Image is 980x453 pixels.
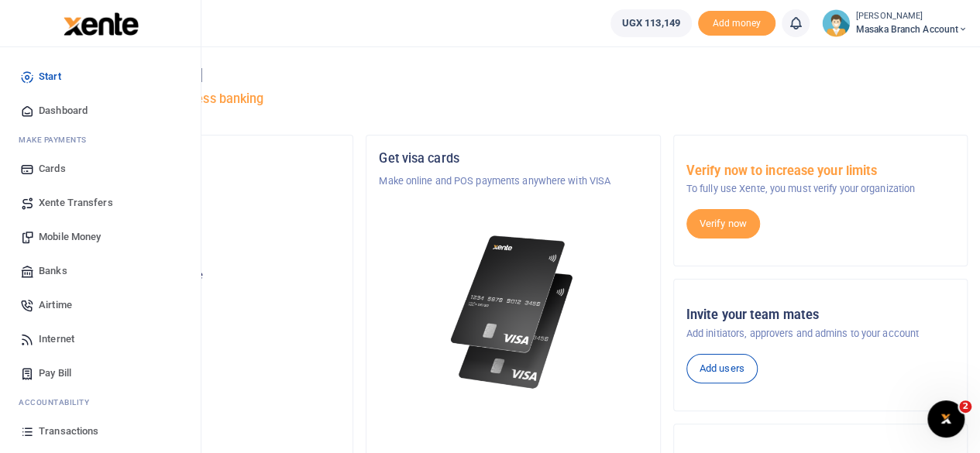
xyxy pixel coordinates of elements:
[698,11,775,36] li: Toup your wallet
[12,128,188,152] li: M
[72,234,340,249] p: Masaka Branch Account
[26,134,87,146] span: ake Payments
[39,195,113,211] span: Xente Transfers
[12,60,188,94] a: Start
[30,396,89,408] span: countability
[12,186,188,220] a: Xente Transfers
[12,414,188,448] a: Transactions
[698,16,775,28] a: Add money
[39,331,74,347] span: Internet
[39,229,101,245] span: Mobile Money
[686,181,954,197] p: To fully use Xente, you must verify your organization
[686,209,760,239] a: Verify now
[39,365,71,381] span: Pay Bill
[12,356,188,390] a: Pay Bill
[12,152,188,186] a: Cards
[604,9,698,37] li: Wallet ballance
[39,297,72,313] span: Airtime
[64,12,139,36] img: logo-large
[59,91,968,107] h5: Welcome to better business banking
[379,151,647,166] h5: Get visa cards
[379,173,647,189] p: Make online and POS payments anywhere with VISA
[822,9,850,37] img: profile-user
[446,226,580,399] img: xente-_physical_cards.png
[62,17,139,29] a: logo-small logo-large logo-large
[622,15,680,31] span: UGX 113,149
[39,103,88,118] span: Dashboard
[39,69,61,84] span: Start
[39,161,66,177] span: Cards
[12,254,188,288] a: Banks
[12,94,188,128] a: Dashboard
[12,220,188,254] a: Mobile Money
[686,354,758,383] a: Add users
[856,10,968,23] small: [PERSON_NAME]
[12,288,188,322] a: Airtime
[610,9,692,37] a: UGX 113,149
[856,22,968,36] span: Masaka Branch Account
[72,211,340,226] h5: Account
[59,67,968,84] h4: Hello [PERSON_NAME]
[39,424,98,439] span: Transactions
[12,390,188,414] li: Ac
[822,9,968,37] a: profile-user [PERSON_NAME] Masaka Branch Account
[698,11,775,36] span: Add money
[72,173,340,189] p: Tugende Limited
[39,263,67,279] span: Banks
[72,268,340,283] p: Your current account balance
[686,307,954,323] h5: Invite your team mates
[686,163,954,179] h5: Verify now to increase your limits
[72,151,340,166] h5: Organization
[72,287,340,303] h5: UGX 113,149
[12,322,188,356] a: Internet
[959,400,971,413] span: 2
[686,326,954,341] p: Add initiators, approvers and admins to your account
[927,400,965,438] iframe: Intercom live chat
